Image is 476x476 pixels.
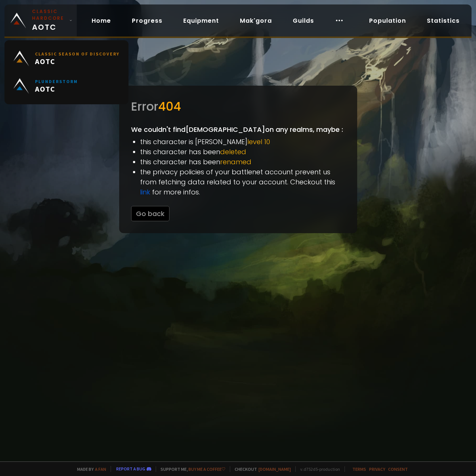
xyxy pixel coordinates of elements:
a: Population [363,13,412,28]
a: Privacy [369,466,385,472]
a: a fan [95,466,106,472]
li: this character has been [140,157,345,167]
a: Go back [131,209,169,218]
small: Plunderstorm [35,79,78,84]
small: Classic Hardcore [32,8,66,22]
span: Made by [73,466,106,472]
span: Checkout [230,466,291,472]
span: renamed [220,157,251,166]
a: [DOMAIN_NAME] [258,466,291,472]
a: Classic Season of DiscoveryAOTC [9,45,124,72]
li: the privacy policies of your battlenet account prevent us from fetching data related to your acco... [140,167,345,197]
a: Progress [126,13,168,28]
span: deleted [220,147,246,156]
div: We couldn't find [DEMOGRAPHIC_DATA] on any realms, maybe : [119,86,357,233]
span: v. d752d5 - production [295,466,340,472]
span: Support me, [156,466,225,472]
a: Guilds [287,13,320,28]
a: Home [86,13,117,28]
a: link [140,187,150,197]
a: Mak'gora [234,13,278,28]
a: Consent [388,466,408,472]
a: Terms [352,466,366,472]
div: Error [131,98,345,115]
li: this character has been [140,147,345,157]
button: Go back [131,206,169,221]
a: PlunderstormAOTC [9,72,124,100]
span: AOTC [32,8,66,33]
a: Buy me a coffee [188,466,225,472]
span: 404 [158,98,181,115]
span: AOTC [35,84,78,93]
li: this character is [PERSON_NAME] [140,137,345,147]
a: Equipment [177,13,225,28]
small: Classic Season of Discovery [35,51,120,57]
a: Classic HardcoreAOTC [4,4,77,37]
span: level 10 [247,137,270,146]
a: Statistics [421,13,466,28]
a: Report a bug [116,466,145,472]
span: AOTC [35,57,120,66]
